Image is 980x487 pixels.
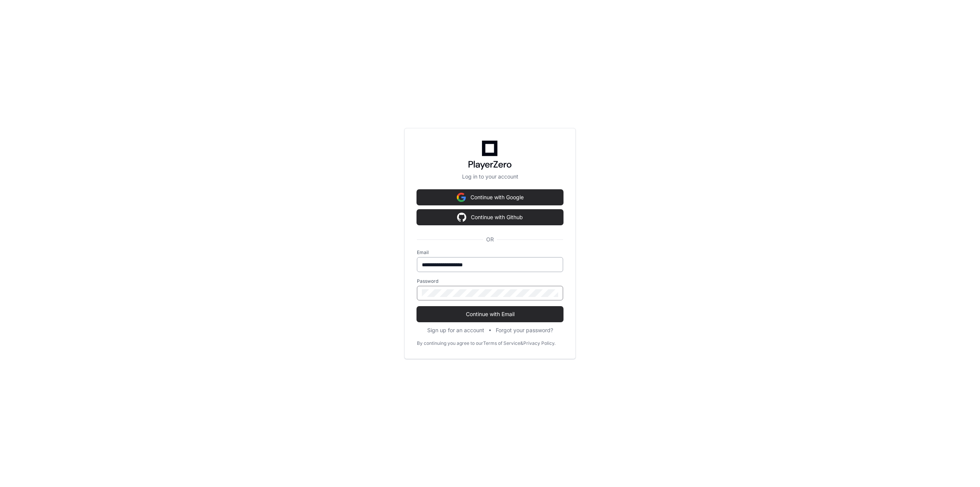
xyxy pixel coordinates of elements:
[417,190,563,205] button: Continue with Google
[457,190,466,205] img: Sign in with google
[483,340,520,346] a: Terms of Service
[496,326,553,334] button: Forgot your password?
[483,236,497,243] span: OR
[417,340,483,346] div: By continuing you agree to our
[520,340,523,346] div: &
[417,307,563,322] button: Continue with Email
[417,278,563,284] label: Password
[417,173,563,180] p: Log in to your account
[417,210,563,225] button: Continue with Github
[523,340,555,346] a: Privacy Policy.
[417,310,563,318] span: Continue with Email
[457,210,466,225] img: Sign in with google
[427,326,484,334] button: Sign up for an account
[417,249,563,256] label: Email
